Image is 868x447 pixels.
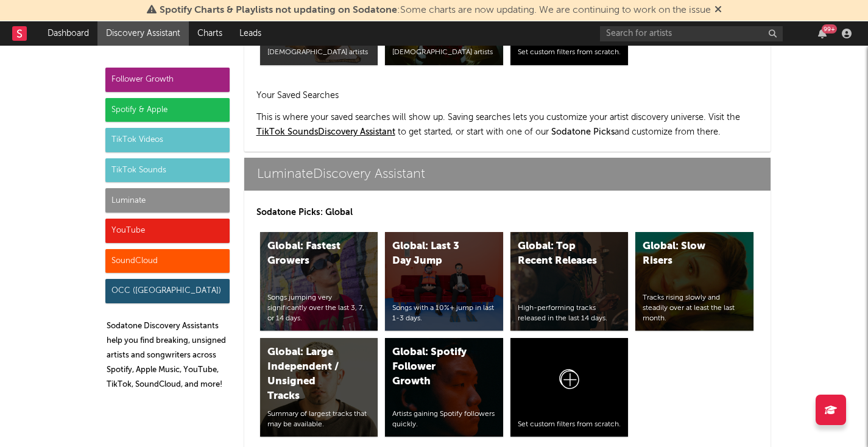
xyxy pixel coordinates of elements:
div: High-performing tracks released in the last 14 days. [518,303,621,324]
div: Top sounds from [DEMOGRAPHIC_DATA] artists [267,37,371,58]
div: Artists gaining Spotify followers quickly. [392,409,496,430]
p: Sodatone Picks: Global [256,205,758,220]
a: Global: Large Independent / Unsigned TracksSummary of largest tracks that may be available. [260,338,378,437]
a: Dashboard [39,21,97,46]
span: Spotify Charts & Playlists not updating on Sodatone [160,5,397,15]
a: Global: Last 3 Day JumpSongs with a 10%+ jump in last 1-3 days. [385,232,503,331]
div: Set custom filters from scratch. [518,420,621,430]
a: Global: Fastest GrowersSongs jumping very significantly over the last 3, 7, or 14 days. [260,232,378,331]
a: Global: Slow RisersTracks rising slowly and steadily over at least the last month. [635,232,753,331]
div: Set custom filters from scratch. [518,48,621,58]
div: Global: Last 3 Day Jump [392,239,475,269]
div: Global: Slow Risers [643,239,725,269]
div: Global: Large Independent / Unsigned Tracks [267,345,350,404]
div: Songs with a 10%+ jump in last 1-3 days. [392,303,496,324]
div: Summary of largest tracks that may be available. [267,409,371,430]
div: TikTok Videos [105,128,230,152]
a: TikTok SoundsDiscovery Assistant [256,128,395,136]
a: Set custom filters from scratch. [510,338,629,437]
span: : Some charts are now updating. We are continuing to work on the issue [160,5,711,15]
input: Search for artists [600,26,783,41]
div: Global: Spotify Follower Growth [392,345,475,389]
p: This is where your saved searches will show up. Saving searches lets you customize your artist di... [256,110,758,139]
div: Tracks rising slowly and steadily over at least the last month. [643,293,746,323]
span: Dismiss [715,5,722,15]
div: Spotify & Apple [105,98,230,122]
a: Charts [189,21,231,46]
div: YouTube [105,219,230,243]
div: Top sounds from [DEMOGRAPHIC_DATA] artists [392,37,496,58]
div: OCC ([GEOGRAPHIC_DATA]) [105,279,230,303]
div: Songs jumping very significantly over the last 3, 7, or 14 days. [267,293,371,323]
h2: Your Saved Searches [256,88,758,103]
a: LuminateDiscovery Assistant [244,158,771,191]
button: 99+ [818,29,827,38]
div: Global: Fastest Growers [267,239,350,269]
a: Leads [231,21,270,46]
div: Global: Top Recent Releases [518,239,601,269]
div: 99 + [822,24,837,33]
a: Global: Spotify Follower GrowthArtists gaining Spotify followers quickly. [385,338,503,437]
span: Sodatone Picks [551,128,615,136]
div: SoundCloud [105,249,230,273]
div: Luminate [105,188,230,213]
a: Global: Top Recent ReleasesHigh-performing tracks released in the last 14 days. [510,232,629,331]
div: TikTok Sounds [105,158,230,183]
a: Discovery Assistant [97,21,189,46]
p: Sodatone Discovery Assistants help you find breaking, unsigned artists and songwriters across Spo... [107,319,230,392]
div: Follower Growth [105,68,230,92]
